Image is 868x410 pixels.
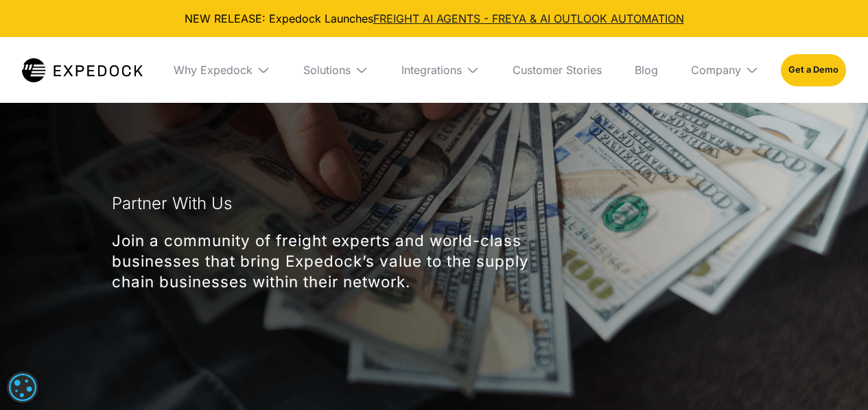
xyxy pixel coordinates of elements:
[691,63,741,77] div: Company
[373,12,684,25] a: FREIGHT AI AGENTS - FREYA & AI OUTLOOK AUTOMATION
[112,187,232,220] h1: Partner With Us
[781,54,846,86] a: Get a Demo
[390,37,491,103] div: Integrations
[624,37,669,103] a: Blog
[401,63,462,77] div: Integrations
[502,37,613,103] a: Customer Stories
[292,37,379,103] div: Solutions
[680,37,770,103] div: Company
[11,11,857,26] div: NEW RELEASE: Expedock Launches
[112,230,576,292] p: Join a community of freight experts and world-class businesses that bring Expedock’s value to the...
[163,37,281,103] div: Why Expedock
[174,63,253,77] div: Why Expedock
[303,63,351,77] div: Solutions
